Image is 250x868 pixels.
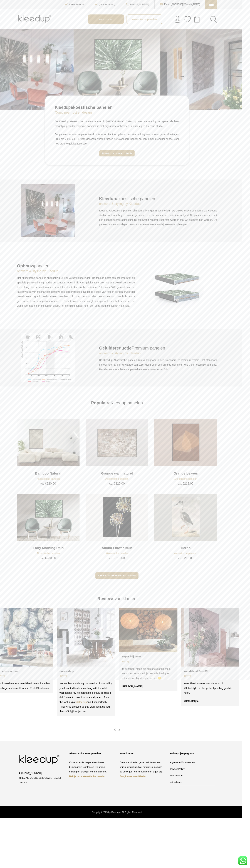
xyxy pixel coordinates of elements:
a: dressed-up [60,670,74,673]
span: @lindereek [36,687,49,690]
img: Allium Flower Bulb [86,494,148,541]
span: v.a. [40,482,44,485]
h4: ontwerp & styling by Kleedup [99,351,217,356]
div: Wandkleden [120,752,165,755]
a: Grunge wall naturel [86,471,148,476]
h4: ontwerp & styling by Kleedup [99,202,217,206]
strong: Opbouw [17,263,34,268]
bdi: 210,00 [182,556,193,560]
img: Bamboo Natural [17,419,80,466]
a: Bekijk onze akoestische panelen [69,775,105,778]
span: € [114,482,115,485]
strong: @kaatjecom [71,710,86,713]
a: Bamboo Natural [17,471,80,476]
div: Akoestische Wandpanelen [69,752,114,755]
a: Algemene Voorwaarden [170,761,195,764]
div: [DATE] [122,659,175,664]
a: Akoestische panelen [174,477,197,480]
a: Akoestische panelen collectie [99,150,135,156]
span: v.a. [109,482,113,485]
a: Akoestische panelen [37,477,60,480]
a: Grunge Wall Naturel [86,419,148,467]
img: Orange Leaves [154,419,217,466]
h2: akoestische panelen [99,196,217,202]
a: Akoestische panelen [105,477,128,480]
a: Mijn account [170,774,183,777]
a: Bamboo NaturalAkoestisch Paneel [17,419,80,467]
strong: M: [19,777,21,779]
p: [PHONE_NUMBER] [EMAIL_ADDRESS][DOMAIN_NAME] [19,771,64,785]
a: Wandkleed RoseXL [184,670,209,673]
p: Onze akoestische panelen zijn een blikvanger in je interieur. De unieke ontwerpen brengen warmte ... [69,760,114,779]
a: Heron [154,494,217,542]
p: Wandkleed RoseXL aan de muur bij @lotsofstyle die het geheel prachtig gestyled heeft. [184,681,237,695]
a: retourbeleid [170,781,182,784]
h4: ontwerp & styling by Kleedup [17,269,135,273]
bdi: 220,00 [114,482,125,485]
span: € [45,482,47,485]
span: € [45,556,47,560]
a: Heron [154,546,217,550]
span: Akoestische panelen collectie [102,152,132,155]
a: Super blij mee! [122,655,141,658]
h2: Kleedup [55,104,179,110]
a: Wandkleden [88,15,123,24]
img: Grunge Wall Naturel [86,419,148,466]
strong: Reviews [97,596,115,601]
h4: Combineer rust en design [55,110,179,115]
a: Orange Leaves [154,419,217,467]
img: verlanglijstje.svg [184,16,191,23]
nav: Main menu [88,14,220,24]
p: De panelen worden afgemonteerd thuis of op kantoor geleverd en zijn verkrijgbaar in zeer grote af... [55,132,179,146]
strong: Kleedup [99,196,116,201]
p: Onze wandkleden geven je interieur een unieke uitstraling. Met natuurlijke designs op doek geef j... [120,760,165,779]
span: v.a. [178,482,182,485]
a: Privacy Policy [170,768,185,770]
span: Akoestische panelen [130,16,159,22]
p: Kleedup Akoestische panelen zijn een blikvanger in uw interieur. De unieke ontwerpen van onze Kle... [99,208,217,227]
a: Orange Leaves [154,471,217,476]
div: Copyright 2025 by Kleedup - All Rights Reserved [17,810,217,815]
bdi: 215,00 [182,482,193,485]
a: Akoestische panelen [105,552,128,555]
div: [DATE] [60,674,113,679]
a: Akoestische panelen [127,15,162,24]
div: Belangrijke pagina’s [170,752,215,755]
a: Early Morning Rain [17,546,80,550]
img: account.svg [174,16,181,23]
h2: Premium panelen [99,345,217,351]
strong: T: [19,772,21,775]
span: € [182,556,184,560]
a: Early Morning RainDetail Foto Van Wandkleed Kleedup Met Frisse Groentinten [17,494,80,542]
a: Search [210,16,217,23]
span: v.a. [109,557,113,560]
bdi: 220,00 [45,482,56,485]
img: Kleedup [17,12,54,26]
h2: panelen [17,263,135,269]
p: Het Akoestische paneel is opgebouwd uit vier verschillende lagen. De toplaag heeft een scherpe pr... [17,276,135,308]
span: AKOESTISCHE PANELEN collectie [98,574,136,577]
bdi: 215,00 [114,556,125,560]
a: AKOESTISCHE PANELEN collectie [95,572,138,579]
span: and it fits perfectly. Finally I’ve dressed up that wall! What do you think of it? [60,701,110,713]
div: [DATE] [184,674,237,679]
img: Early Morning Rain [17,494,80,541]
a: Your cart [191,14,203,23]
h2: Allium Flower Bulb [86,546,148,550]
img: Heron [154,494,217,541]
h2: Kleedup panelen [17,400,217,406]
span: Remember a while ago I shared a picture telling you I wanted to do something with the white wall ... [60,682,113,704]
a: @kleedup [76,701,87,704]
span: € [114,556,115,560]
span: € [182,482,184,485]
strong: @lotsofstyle [184,700,199,702]
span: Ja echt heel mooi! We zijn er super blij mee. Het akoestische merk je ook echt heel goed: het kli... [122,667,171,680]
strong: Populaire [91,400,111,405]
a: Akoestische panelen [37,552,60,555]
a: Bekijk onze wandkleden [120,775,147,778]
